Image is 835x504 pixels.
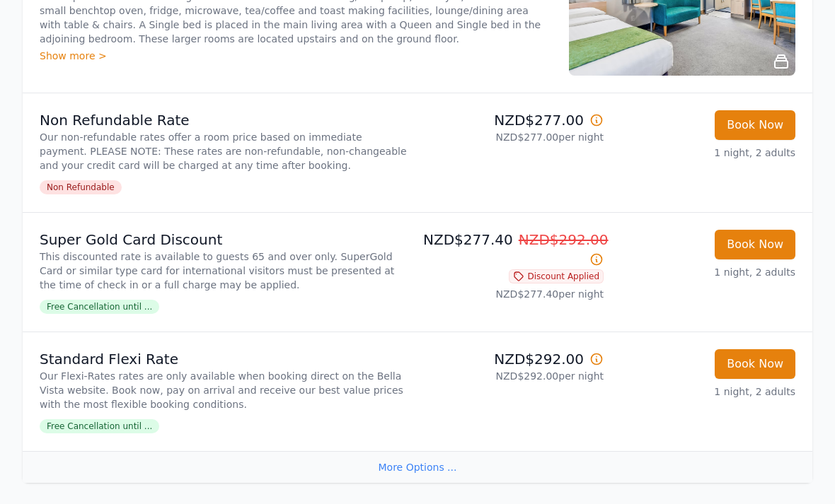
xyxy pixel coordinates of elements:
p: NZD$292.00 per night [423,370,604,384]
button: Book Now [715,230,795,260]
span: Free Cancellation until ... [40,420,159,434]
p: 1 night, 2 adults [615,385,795,399]
button: Book Now [715,111,795,141]
p: NZD$277.00 [423,111,604,131]
span: Non Refundable [40,181,122,195]
p: 1 night, 2 adults [615,266,795,280]
p: Standard Flexi Rate [40,350,412,370]
button: Book Now [715,350,795,380]
p: Non Refundable Rate [40,111,412,131]
span: Free Cancellation until ... [40,300,159,315]
p: NZD$292.00 [423,350,604,370]
span: Discount Applied [509,270,604,284]
p: Our Flexi-Rates rates are only available when booking direct on the Bella Vista website. Book now... [40,370,412,412]
div: Show more > [40,49,552,64]
p: NZD$277.00 per night [423,131,604,145]
p: 1 night, 2 adults [615,146,795,160]
p: This discounted rate is available to guests 65 and over only. SuperGold Card or similar type card... [40,250,412,293]
p: NZD$277.40 [423,230,604,270]
p: NZD$277.40 per night [423,288,604,302]
div: More Options ... [23,452,812,484]
p: Super Gold Card Discount [40,230,412,250]
span: NZD$292.00 [519,232,609,249]
p: Our non-refundable rates offer a room price based on immediate payment. PLEASE NOTE: These rates ... [40,131,412,173]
